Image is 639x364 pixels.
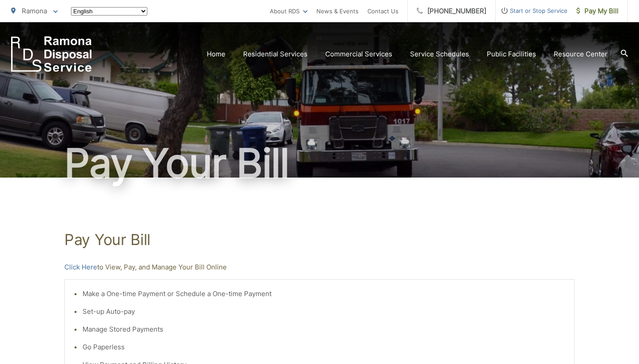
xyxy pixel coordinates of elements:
a: Contact Us [367,6,398,16]
a: EDCD logo. Return to the homepage. [11,36,92,72]
a: Resource Center [554,49,607,59]
h1: Pay Your Bill [64,231,575,249]
a: News & Events [316,6,359,16]
li: Manage Stored Payments [83,324,565,335]
span: Ramona [22,7,47,15]
a: About RDS [270,6,308,16]
a: Residential Services [243,49,308,59]
p: to View, Pay, and Manage Your Bill Online [64,262,575,273]
h1: Pay Your Bill [11,141,628,186]
li: Set-up Auto-pay [83,306,565,317]
a: Public Facilities [487,49,536,59]
a: Service Schedules [410,49,469,59]
a: Commercial Services [325,49,392,59]
li: Go Paperless [83,342,565,352]
select: Select a language [71,7,147,16]
a: Click Here [64,262,97,273]
a: Home [207,49,225,59]
li: Make a One-time Payment or Schedule a One-time Payment [83,289,565,299]
span: Pay My Bill [576,6,619,16]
